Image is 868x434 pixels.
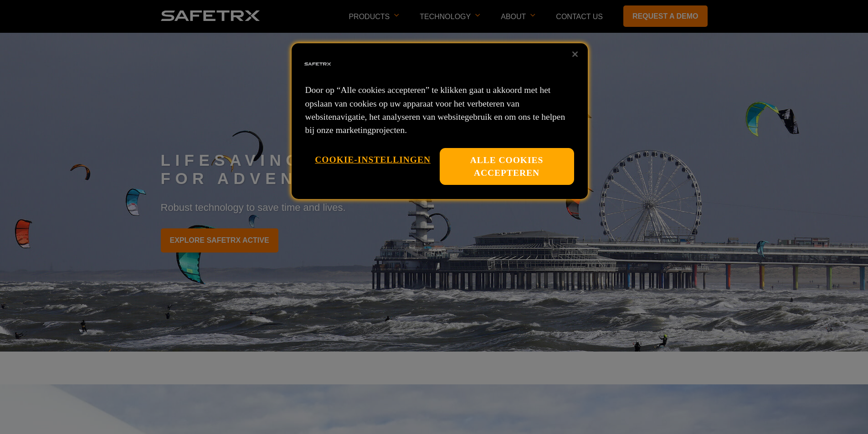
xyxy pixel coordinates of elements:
button: Alle cookies accepteren [440,148,574,185]
div: Privacy [292,43,588,199]
button: Cookie-instellingen [315,148,431,171]
p: Door op “Alle cookies accepteren” te klikken gaat u akkoord met het opslaan van cookies op uw app... [305,83,574,137]
button: Sluiten [565,44,585,64]
img: Bedrijfslogo [303,50,332,79]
